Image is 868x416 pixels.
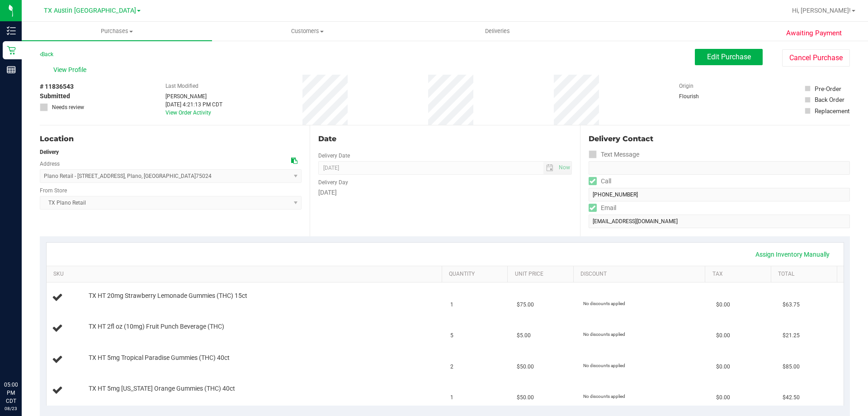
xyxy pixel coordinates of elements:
iframe: Resource center [9,344,36,371]
label: From Store [40,186,67,195]
div: Date [318,134,571,144]
div: [PERSON_NAME] [165,92,222,100]
div: Back Order [815,95,844,104]
span: $75.00 [517,301,534,309]
span: No discounts applied [583,301,625,306]
label: Last Modified [165,82,198,90]
button: Edit Purchase [695,49,763,65]
span: Awaiting Payment [786,28,842,38]
label: Email [589,201,616,215]
label: Origin [679,82,693,90]
inline-svg: Inventory [7,26,16,35]
span: 5 [450,331,453,340]
a: View Order Activity [165,110,211,116]
div: Flourish [679,92,724,100]
a: Total [778,271,833,278]
p: 08/23 [4,405,18,412]
div: Delivery Contact [589,134,850,144]
span: $0.00 [716,331,730,340]
span: Edit Purchase [707,53,751,61]
div: [DATE] 4:21:13 PM CDT [165,100,222,109]
span: $85.00 [783,363,800,371]
iframe: Resource center unread badge [27,342,38,353]
a: Tax [712,271,768,278]
span: $50.00 [517,393,534,402]
a: Customers [212,22,402,41]
span: $21.25 [783,331,800,340]
span: $0.00 [716,363,730,371]
span: No discounts applied [583,363,625,368]
span: 2 [450,363,453,371]
span: Purchases [22,27,212,35]
span: TX Austin [GEOGRAPHIC_DATA] [44,7,136,14]
label: Delivery Day [318,178,348,186]
span: View Profile [53,65,90,75]
a: Unit Price [515,271,570,278]
div: Replacement [815,106,849,115]
a: Discount [580,271,702,278]
inline-svg: Retail [7,46,16,55]
span: $5.00 [517,331,531,340]
span: Needs review [52,103,84,111]
button: Cancel Purchase [782,49,850,67]
label: Delivery Date [318,152,350,160]
span: $42.50 [783,393,800,402]
strong: Delivery [40,149,59,155]
span: TX HT 20mg Strawberry Lemonade Gummies (THC) 15ct [89,292,247,300]
span: Deliveries [473,27,522,35]
div: Pre-Order [815,84,841,93]
span: Submitted [40,91,70,101]
a: Back [40,51,53,57]
span: Customers [212,27,402,35]
label: Call [589,175,611,188]
span: TX HT 5mg Tropical Paradise Gummies (THC) 40ct [89,354,230,362]
span: $63.75 [783,301,800,309]
label: Text Message [589,148,639,161]
div: Copy address to clipboard [291,156,297,166]
span: $0.00 [716,393,730,402]
span: 1 [450,301,453,309]
div: Location [40,134,302,144]
span: 1 [450,393,453,402]
input: Format: (999) 999-9999 [589,161,850,175]
a: Deliveries [402,22,593,41]
input: Format: (999) 999-9999 [589,188,850,201]
span: No discounts applied [583,394,625,399]
span: No discounts applied [583,332,625,337]
inline-svg: Reports [7,65,16,74]
a: Quantity [449,271,504,278]
label: Address [40,160,60,168]
a: Purchases [22,22,212,41]
span: TX HT 5mg [US_STATE] Orange Gummies (THC) 40ct [89,384,235,393]
div: [DATE] [318,188,571,197]
span: # 11836543 [40,82,74,91]
span: $50.00 [517,363,534,371]
a: SKU [53,271,438,278]
span: Hi, [PERSON_NAME]! [792,7,851,14]
span: TX HT 2fl oz (10mg) Fruit Punch Beverage (THC) [89,322,224,331]
span: $0.00 [716,301,730,309]
p: 05:00 PM CDT [4,381,18,405]
a: Assign Inventory Manually [750,247,835,262]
